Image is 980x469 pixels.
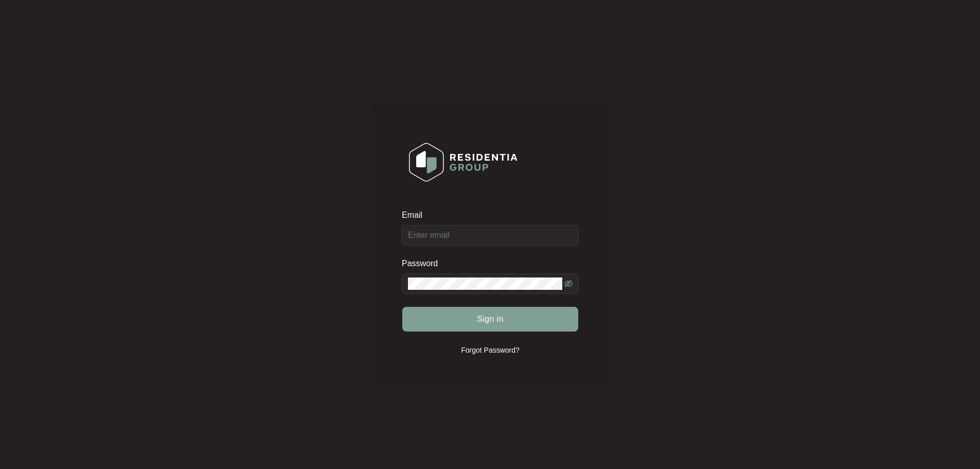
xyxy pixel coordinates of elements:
[564,280,573,288] span: eye-invisible
[402,307,578,332] button: Sign in
[408,277,562,290] input: Password
[461,345,520,355] p: Forgot Password?
[402,136,524,188] img: Login Logo
[402,210,430,220] label: Email
[402,258,446,269] label: Password
[402,225,579,246] input: Email
[477,313,504,325] span: Sign in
